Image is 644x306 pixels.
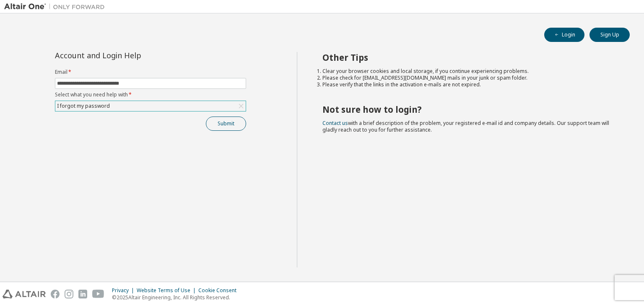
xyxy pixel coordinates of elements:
[322,119,609,133] span: with a brief description of the problem, your registered e-mail id and company details. Our suppo...
[56,101,111,111] div: I forgot my password
[112,294,241,301] p: © 2025 Altair Engineering, Inc. All Rights Reserved.
[112,287,137,294] div: Privacy
[55,91,246,98] label: Select what you need help with
[78,290,87,298] img: linkedin.svg
[322,81,615,88] li: Please verify that the links in the activation e-mails are not expired.
[55,52,208,59] div: Account and Login Help
[3,290,46,298] img: altair_logo.svg
[322,104,615,115] h2: Not sure how to login?
[65,290,73,298] img: instagram.svg
[322,68,615,75] li: Clear your browser cookies and local storage, if you continue experiencing problems.
[55,101,246,111] div: I forgot my password
[206,117,246,131] button: Submit
[4,3,109,11] img: Altair One
[137,287,198,294] div: Website Terms of Use
[589,28,630,42] button: Sign Up
[322,119,348,127] a: Contact us
[322,52,615,63] h2: Other Tips
[51,290,60,298] img: facebook.svg
[322,75,615,81] li: Please check for [EMAIL_ADDRESS][DOMAIN_NAME] mails in your junk or spam folder.
[198,287,241,294] div: Cookie Consent
[92,290,104,298] img: youtube.svg
[55,69,246,75] label: Email
[544,28,584,42] button: Login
